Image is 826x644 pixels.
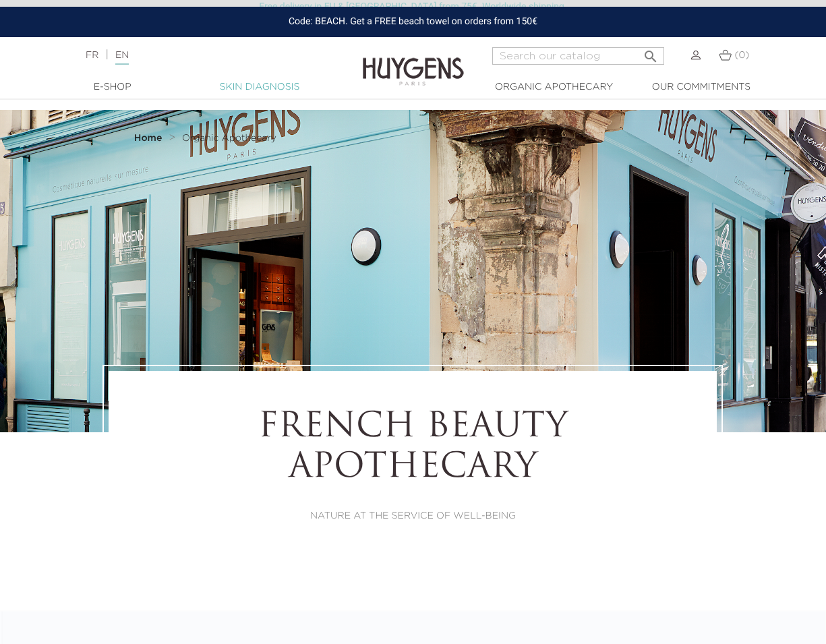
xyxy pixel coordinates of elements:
a: Skin Diagnosis [192,80,327,94]
a: Home [134,133,165,144]
img: Huygens [363,36,464,88]
div: | [79,47,334,63]
input: Search [492,47,664,65]
a: Organic Apothecary [182,133,276,144]
h1: FRENCH BEAUTY APOTHECARY [146,408,680,489]
strong: Home [134,134,163,143]
a: EN [115,51,129,65]
span: (0) [734,51,749,60]
a: FR [86,51,98,60]
i:  [643,45,659,61]
a: E-Shop [45,80,180,94]
button:  [639,43,663,61]
a: Organic Apothecary [487,80,622,94]
a: Our commitments [634,80,769,94]
p: NATURE AT THE SERVICE OF WELL-BEING [146,509,680,523]
span: Organic Apothecary [182,134,276,143]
